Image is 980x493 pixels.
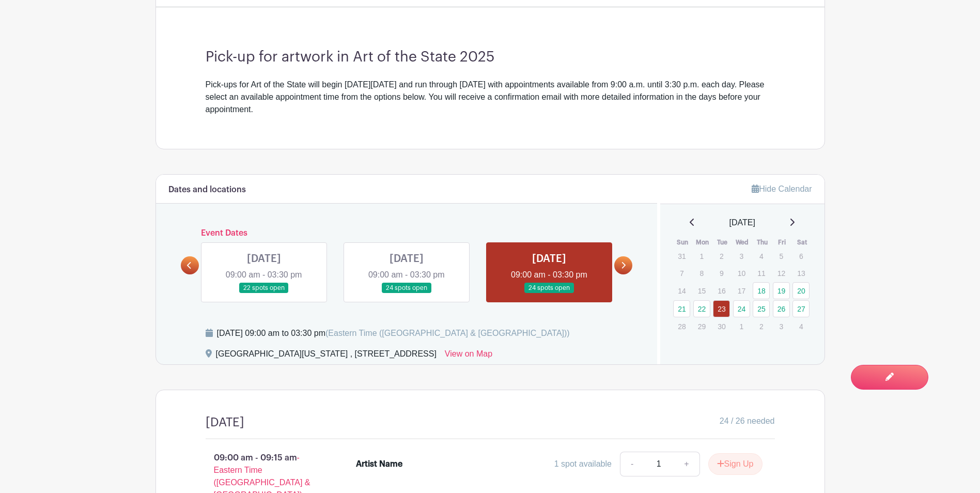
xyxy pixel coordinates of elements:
[693,283,710,299] p: 15
[673,265,690,281] p: 7
[792,318,810,334] p: 4
[673,300,690,317] a: 21
[216,348,437,364] div: [GEOGRAPHIC_DATA][US_STATE] , [STREET_ADDRESS]
[693,237,713,248] th: Mon
[206,415,244,430] h4: [DATE]
[773,282,790,299] a: 19
[713,283,730,299] p: 16
[733,318,750,334] p: 1
[673,283,690,299] p: 14
[713,318,730,334] p: 30
[673,248,690,264] p: 31
[206,79,775,116] div: Pick-ups for Art of the State will begin [DATE][DATE] and run through [DATE] with appointments av...
[217,327,570,340] div: [DATE] 09:00 am to 03:30 pm
[168,185,246,195] h6: Dates and locations
[673,318,690,334] p: 28
[325,329,570,337] span: (Eastern Time ([GEOGRAPHIC_DATA] & [GEOGRAPHIC_DATA]))
[356,458,402,470] div: Artist Name
[773,300,790,317] a: 26
[733,300,750,317] a: 24
[752,184,812,193] a: Hide Calendar
[712,237,733,248] th: Tue
[792,300,810,317] a: 27
[753,300,770,317] a: 25
[792,237,812,248] th: Sat
[753,282,770,299] a: 18
[673,237,693,248] th: Sun
[792,265,810,281] p: 13
[693,265,710,281] p: 8
[773,248,790,264] p: 5
[773,318,790,334] p: 3
[713,300,730,317] a: 23
[773,265,790,281] p: 12
[554,458,612,470] div: 1 spot available
[693,248,710,264] p: 1
[674,452,699,476] a: +
[693,318,710,334] p: 29
[792,282,810,299] a: 20
[733,237,753,248] th: Wed
[620,452,644,476] a: -
[445,348,492,364] a: View on Map
[753,318,770,334] p: 2
[713,248,730,264] p: 2
[733,283,750,299] p: 17
[753,265,770,281] p: 11
[206,49,775,66] h3: Pick-up for artwork in Art of the State 2025
[733,265,750,281] p: 10
[753,248,770,264] p: 4
[713,265,730,281] p: 9
[199,228,615,238] h6: Event Dates
[720,415,775,427] span: 24 / 26 needed
[752,237,772,248] th: Thu
[792,248,810,264] p: 6
[733,248,750,264] p: 3
[772,237,792,248] th: Fri
[729,217,755,229] span: [DATE]
[708,453,763,475] button: Sign Up
[693,300,710,317] a: 22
